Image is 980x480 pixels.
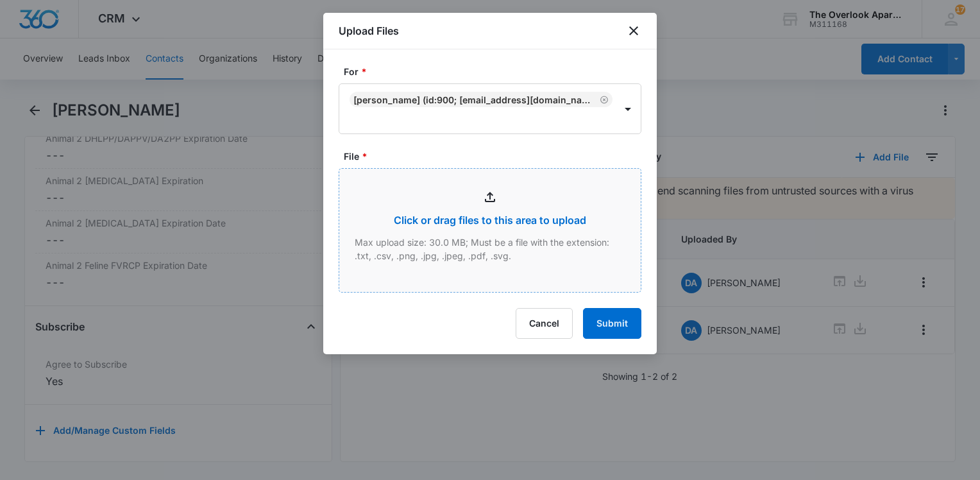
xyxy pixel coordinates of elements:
div: [PERSON_NAME] (ID:900; [EMAIL_ADDRESS][DOMAIN_NAME]; 7144007254) [353,94,597,105]
div: Remove Kyle Dubeau (ID:900; dubkyle@aol.com; 7144007254) [597,95,609,104]
button: Cancel [516,308,573,339]
label: For [344,65,646,78]
label: File [344,150,646,163]
button: Submit [583,308,641,339]
button: close [626,23,641,39]
h1: Upload Files [339,23,399,39]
